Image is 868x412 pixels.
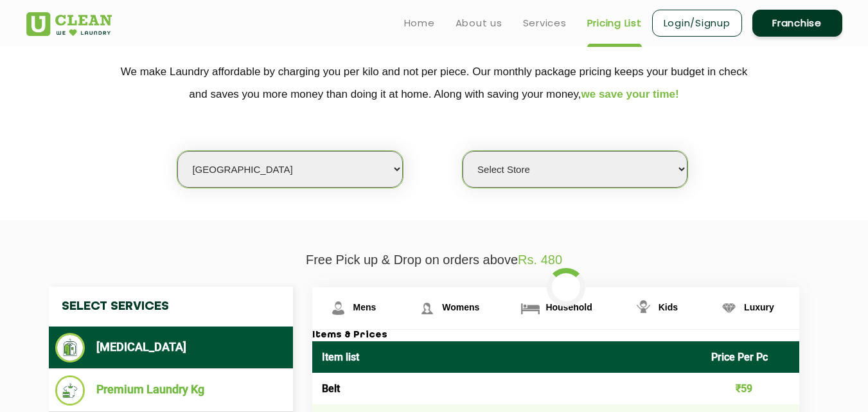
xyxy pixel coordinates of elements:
a: Franchise [752,10,842,37]
h3: Items & Prices [312,330,799,341]
span: Kids [659,302,678,312]
a: Services [523,15,567,31]
a: About us [456,15,502,31]
img: Womens [416,297,438,319]
span: Womens [442,302,479,312]
a: Pricing List [587,15,642,31]
td: Belt [312,373,702,404]
a: Login/Signup [652,10,742,37]
span: Rs. 480 [518,253,562,267]
td: ₹59 [702,373,799,404]
th: Item list [312,341,702,373]
li: [MEDICAL_DATA] [55,333,287,363]
span: Mens [353,302,376,312]
span: Household [545,302,592,312]
p: Free Pick up & Drop on orders above [26,253,842,267]
img: Luxury [718,297,740,319]
th: Price Per Pc [702,341,799,373]
a: Home [404,15,435,31]
img: Mens [327,297,350,319]
h4: Select Services [49,287,293,327]
li: Premium Laundry Kg [55,375,287,406]
img: Dry Cleaning [55,333,85,363]
span: we save your time! [581,88,679,100]
img: Kids [632,297,655,319]
img: Household [519,297,542,319]
img: Premium Laundry Kg [55,375,85,406]
span: Luxury [744,302,774,312]
img: UClean Laundry and Dry Cleaning [26,12,112,36]
p: We make Laundry affordable by charging you per kilo and not per piece. Our monthly package pricin... [26,60,842,105]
